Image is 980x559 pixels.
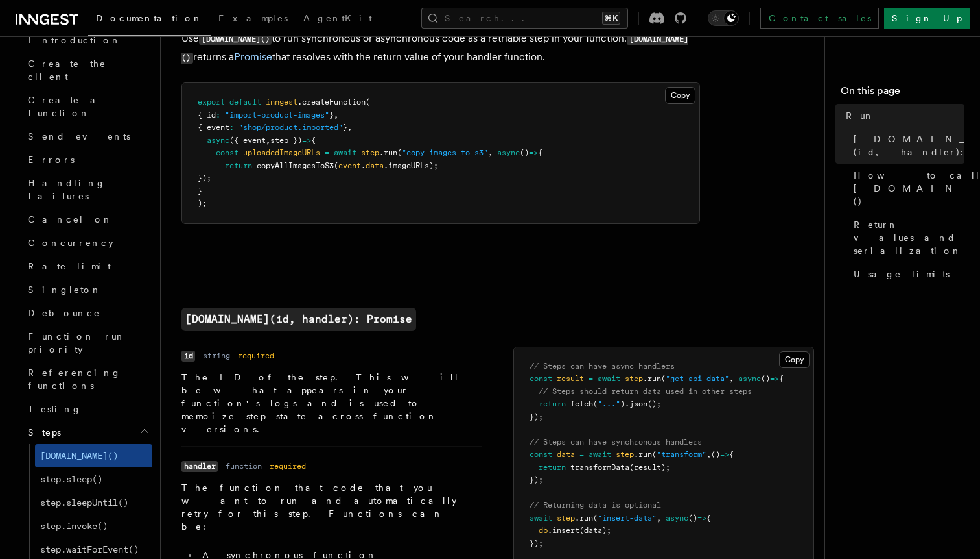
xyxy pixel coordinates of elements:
span: }); [530,539,543,548]
code: [DOMAIN_NAME]() [181,34,688,64]
span: .run [643,374,661,383]
span: () [688,514,697,523]
span: const [216,148,239,157]
span: (data); [579,526,611,535]
span: async [666,514,688,523]
span: Errors [28,155,75,165]
span: = [325,148,329,157]
span: ( [661,374,666,383]
span: .imageURLs); [384,161,438,170]
p: The ID of the step. This will be what appears in your function's logs and is used to memoize step... [181,371,482,436]
span: => [302,136,311,145]
span: step.waitForEvent() [40,544,139,554]
span: Concurrency [28,238,113,248]
span: .json [625,399,647,408]
span: Usage limits [854,267,950,280]
a: Create a function [23,88,152,125]
span: { [779,374,784,383]
span: const [530,374,552,383]
span: (); [647,399,661,408]
dd: required [270,461,306,471]
span: Debounce [28,308,100,318]
span: copyAllImagesToS3 [257,161,334,170]
span: "import-product-images" [225,110,329,119]
span: "get-api-data" [666,374,729,383]
span: // Steps can have synchronous handlers [530,438,702,447]
dd: required [238,351,274,361]
span: { [311,136,316,145]
button: Copy [779,351,810,368]
button: Copy [665,87,695,104]
span: ( [652,450,657,459]
span: , [657,514,661,523]
span: { [538,148,542,157]
span: export [198,97,225,106]
a: [DOMAIN_NAME]() [35,444,152,467]
span: = [579,450,584,459]
span: return [539,463,566,472]
span: data [557,450,575,459]
a: Concurrency [23,231,152,255]
span: Create the client [28,58,106,82]
span: step.sleep() [40,474,102,484]
a: Cancel on [23,208,152,231]
span: . [361,161,366,170]
a: Singleton [23,278,152,301]
dd: function [226,461,262,471]
span: step.invoke() [40,521,108,531]
span: .run [575,514,593,523]
p: The function that code that you want to run and automatically retry for this step. Functions can be: [181,481,482,533]
span: default [229,97,261,106]
span: Rate limit [28,261,111,271]
span: ({ event [229,136,266,145]
span: { [706,514,711,523]
span: , [488,148,493,157]
span: } [343,123,347,132]
span: : [216,110,220,119]
span: event [338,161,361,170]
code: [DOMAIN_NAME](id, handler): Promise [181,308,416,331]
a: Promise [234,51,272,63]
span: "shop/product.imported" [239,123,343,132]
span: AgentKit [303,13,372,23]
span: const [530,450,552,459]
a: Create the client [23,52,152,88]
a: Documentation [88,4,211,36]
code: [DOMAIN_NAME]() [199,34,272,45]
span: { event [198,123,229,132]
span: ( [593,399,598,408]
a: How to call [DOMAIN_NAME]() [848,164,964,213]
span: Examples [218,13,288,23]
span: // Returning data is optional [530,501,661,510]
span: [DOMAIN_NAME]() [40,451,118,461]
span: fetch [570,399,593,408]
span: ) [620,399,625,408]
span: , [334,110,338,119]
span: await [530,514,552,523]
span: // Steps should return data used in other steps [539,387,752,396]
button: Search...⌘K [421,8,628,29]
a: Run [841,104,964,127]
span: ( [334,161,338,170]
a: step.sleep() [35,467,152,491]
span: => [697,514,706,523]
span: inngest [266,97,297,106]
span: => [529,148,538,157]
code: id [181,351,195,362]
span: , [706,450,711,459]
span: uploadedImageURLs [243,148,320,157]
span: return [225,161,252,170]
span: async [497,148,520,157]
span: .createFunction [297,97,366,106]
span: () [761,374,770,383]
span: Function run priority [28,331,126,354]
span: ); [198,199,207,208]
a: Contact sales [760,8,879,29]
span: { [729,450,734,459]
span: step [557,514,575,523]
span: Singleton [28,284,102,295]
span: { id [198,110,216,119]
p: Use to run synchronous or asynchronous code as a retriable step in your function. returns a that ... [181,29,700,67]
span: "insert-data" [598,514,657,523]
span: await [334,148,356,157]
